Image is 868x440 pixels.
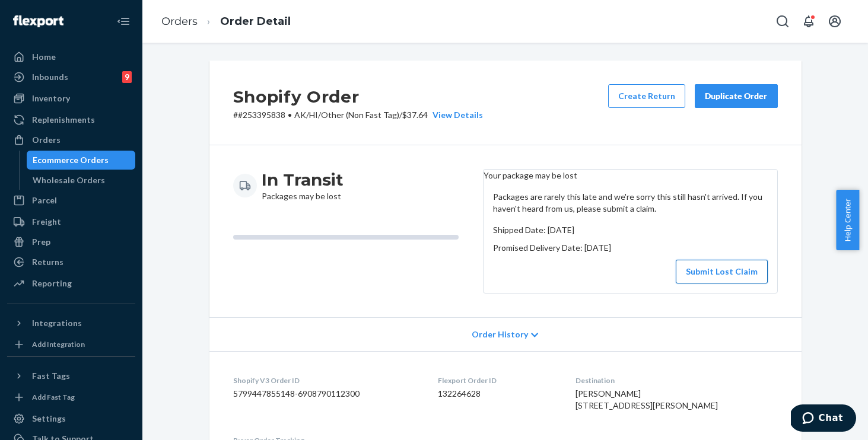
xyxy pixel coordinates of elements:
[32,317,82,329] div: Integrations
[152,4,300,39] ol: breadcrumbs
[288,110,292,120] span: •
[7,274,135,293] a: Reporting
[233,84,483,109] h2: Shopify Order
[608,84,685,108] button: Create Return
[32,339,85,349] div: Add Integration
[32,114,95,126] div: Replenishments
[484,170,777,181] header: Your package may be lost
[438,388,557,400] dd: 132264628
[7,390,135,404] a: Add Fast Tag
[32,413,66,425] div: Settings
[823,9,847,33] button: Open account menu
[262,169,344,190] h3: In Transit
[438,375,557,385] dt: Flexport Order ID
[7,68,135,87] a: Inbounds9
[32,195,57,206] div: Parcel
[32,370,70,382] div: Fast Tags
[472,329,528,340] span: Order History
[7,366,135,385] button: Fast Tags
[7,47,135,66] a: Home
[7,253,135,272] a: Returns
[7,337,135,352] a: Add Integration
[797,9,821,33] button: Open notifications
[27,151,136,170] a: Ecommerce Orders
[7,409,135,428] a: Settings
[695,84,778,108] button: Duplicate Order
[576,388,718,410] span: [PERSON_NAME] [STREET_ADDRESS][PERSON_NAME]
[493,191,768,215] p: Packages are rarely this late and we're sorry this still hasn't arrived. If you haven't heard fro...
[771,9,794,33] button: Open Search Box
[705,90,768,102] div: Duplicate Order
[428,109,483,121] button: View Details
[7,314,135,333] button: Integrations
[791,404,856,434] iframe: Opens a widget where you can chat to one of our agents
[32,51,56,63] div: Home
[7,130,135,149] a: Orders
[32,392,75,402] div: Add Fast Tag
[122,71,132,83] div: 9
[32,216,61,228] div: Freight
[233,375,419,385] dt: Shopify V3 Order ID
[7,212,135,231] a: Freight
[576,375,778,385] dt: Destination
[32,93,70,104] div: Inventory
[262,169,344,202] div: Packages may be lost
[493,242,768,254] p: Promised Delivery Date: [DATE]
[7,110,135,129] a: Replenishments
[836,190,859,250] button: Help Center
[32,71,68,83] div: Inbounds
[33,174,105,186] div: Wholesale Orders
[676,260,768,283] button: Submit Lost Claim
[493,224,768,236] p: Shipped Date: [DATE]
[33,154,109,166] div: Ecommerce Orders
[32,134,61,146] div: Orders
[233,109,483,121] p: # #253395838 / $37.64
[27,171,136,190] a: Wholesale Orders
[220,15,291,28] a: Order Detail
[7,232,135,251] a: Prep
[112,9,135,33] button: Close Navigation
[32,278,72,289] div: Reporting
[13,15,63,27] img: Flexport logo
[161,15,198,28] a: Orders
[7,89,135,108] a: Inventory
[32,236,50,248] div: Prep
[294,110,399,120] span: AK/HI/Other (Non Fast Tag)
[7,191,135,210] a: Parcel
[32,256,63,268] div: Returns
[233,388,419,400] dd: 5799447855148-6908790112300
